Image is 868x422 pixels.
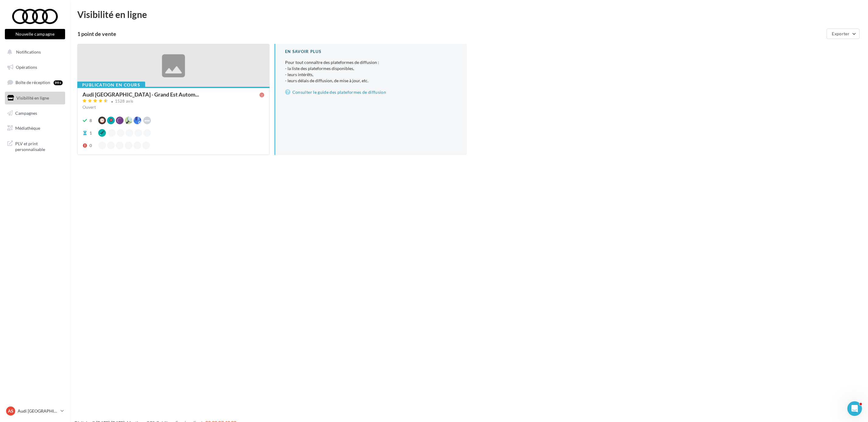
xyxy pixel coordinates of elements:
[15,125,40,131] span: Médiathèque
[16,95,49,100] span: Visibilité en ligne
[8,408,13,414] span: AS
[4,76,66,89] a: Boîte de réception99+
[77,82,145,88] div: Publication en cours
[54,80,63,85] div: 99+
[285,49,457,55] div: En savoir plus
[285,78,457,84] li: - leurs délais de diffusion, de mise à jour, etc.
[4,107,66,120] a: Campagnes
[16,80,50,85] span: Boîte de réception
[4,122,66,135] a: Médiathèque
[77,10,861,19] div: Visibilité en ligne
[18,408,58,414] p: Audi [GEOGRAPHIC_DATA]
[5,29,65,39] button: Nouvelle campagne
[285,89,457,96] a: Consulter le guide des plateformes de diffusion
[89,118,92,124] div: 8
[827,29,859,39] button: Exporter
[15,110,37,115] span: Campagnes
[4,137,66,155] a: PLV et print personnalisable
[4,46,64,58] button: Notifications
[285,59,457,84] p: Pour tout connaître des plateformes de diffusion :
[4,61,66,74] a: Opérations
[16,49,41,55] span: Notifications
[847,401,862,416] iframe: Intercom live chat
[82,92,199,97] span: Audi [GEOGRAPHIC_DATA] - Grand Est Autom...
[832,31,849,36] span: Exporter
[285,65,457,72] li: - la liste des plateformes disponibles,
[115,99,134,103] div: 1528 avis
[16,65,37,70] span: Opérations
[4,92,66,104] a: Visibilité en ligne
[77,31,824,37] div: 1 point de vente
[89,130,92,136] div: 1
[285,72,457,78] li: - leurs intérêts,
[82,98,264,105] a: 1528 avis
[15,139,63,153] span: PLV et print personnalisable
[82,104,96,110] span: Ouvert
[89,142,92,149] div: 0
[5,405,65,417] a: AS Audi [GEOGRAPHIC_DATA]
